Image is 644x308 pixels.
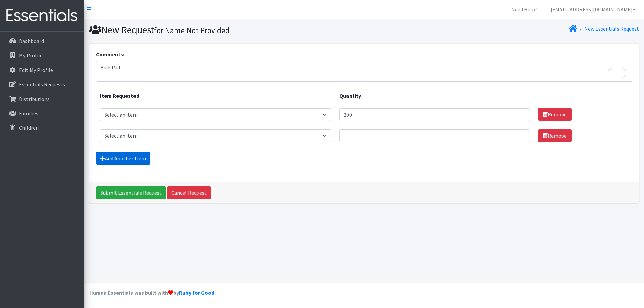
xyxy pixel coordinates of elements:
[96,61,632,82] textarea: To enrich screen reader interactions, please activate Accessibility in Grammarly extension settings
[96,50,124,58] label: Comments:
[3,92,81,106] a: Distributions
[3,63,81,77] a: Edit My Profile
[3,121,81,134] a: Children
[96,87,336,104] th: Item Requested
[19,110,38,117] p: Families
[96,152,150,165] a: Add Another Item
[19,96,50,102] p: Distributions
[506,3,543,16] a: Need Help?
[179,289,214,296] a: Ruby for Good
[584,25,639,32] a: New Essentials Request
[3,34,81,48] a: Dashboard
[3,49,81,62] a: My Profile
[538,108,572,121] a: Remove
[335,87,534,104] th: Quantity
[3,78,81,91] a: Essentials Requests
[167,186,211,199] a: Cancel Request
[154,25,230,35] small: for Name Not Provided
[3,4,81,27] img: HumanEssentials
[19,38,44,44] p: Dashboard
[89,289,216,296] strong: Human Essentials was built with by .
[545,3,641,16] a: [EMAIL_ADDRESS][DOMAIN_NAME]
[19,67,53,73] p: Edit My Profile
[19,124,39,131] p: Children
[19,52,43,59] p: My Profile
[19,81,65,88] p: Essentials Requests
[89,24,362,36] h1: New Request
[96,186,166,199] input: Submit Essentials Request
[538,129,572,142] a: Remove
[3,107,81,120] a: Families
